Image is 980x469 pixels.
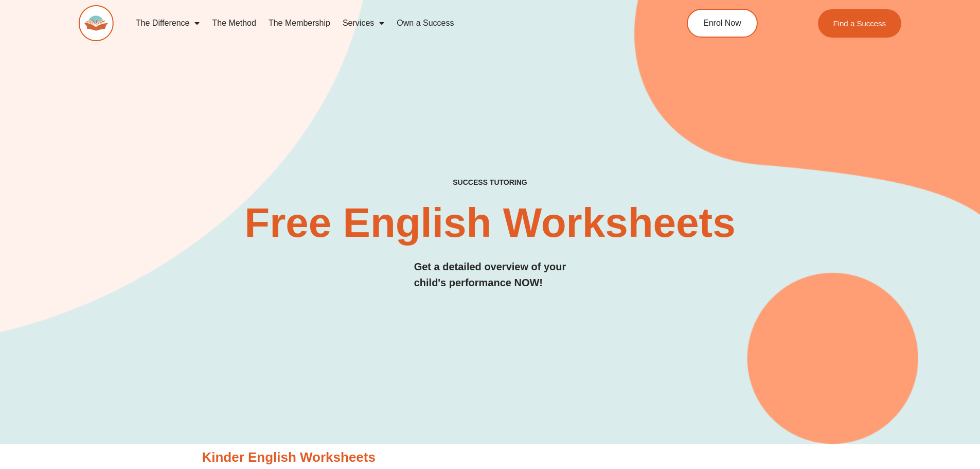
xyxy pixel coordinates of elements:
span: Enrol Now [703,19,741,27]
a: Find a Success [818,9,902,38]
a: The Method [206,11,262,35]
span: Find a Success [833,20,886,27]
a: Own a Success [390,11,460,35]
h4: SUCCESS TUTORING​ [368,178,612,187]
a: The Membership [262,11,336,35]
h3: Get a detailed overview of your child's performance NOW! [414,259,566,291]
a: Services [336,11,390,35]
nav: Menu [130,11,640,35]
a: The Difference [130,11,206,35]
h3: Kinder English Worksheets [202,449,778,466]
h2: Free English Worksheets​ [219,202,762,244]
a: Enrol Now [687,9,758,38]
